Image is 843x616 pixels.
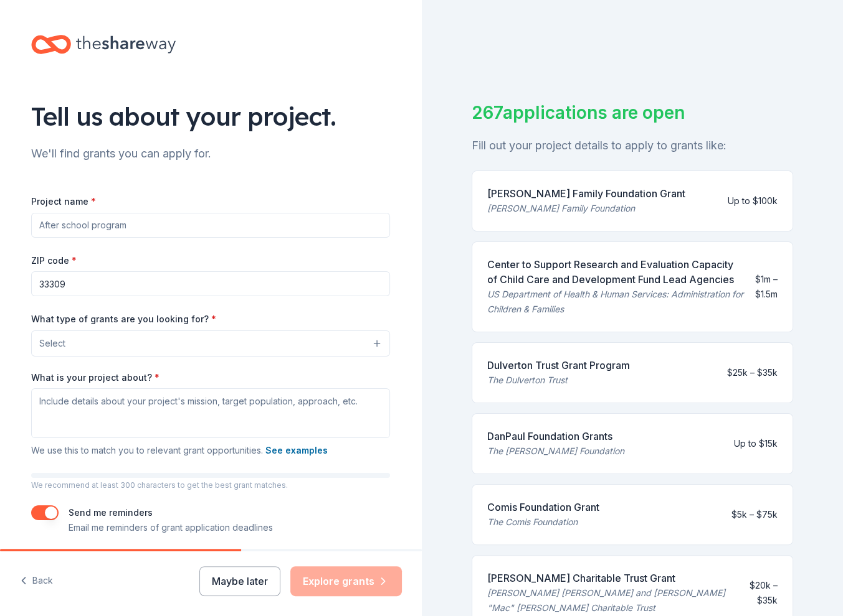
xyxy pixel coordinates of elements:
[31,254,77,267] label: ZIP code
[39,336,65,351] span: Select
[746,578,778,608] div: $20k – $35k
[487,571,736,586] div: [PERSON_NAME] Charitable Trust Grant
[753,272,778,302] div: $1m – $1.5m
[487,500,599,515] div: Comis Foundation Grant
[20,568,53,594] button: Back
[487,429,624,444] div: DanPaul Foundation Grants
[487,373,630,388] div: The Dulverton Trust
[487,515,599,530] div: The Comis Foundation
[734,436,778,451] div: Up to $15k
[31,144,390,164] div: We'll find grants you can apply for.
[31,99,390,134] div: Tell us about your project.
[31,271,390,296] input: 12345 (U.S. only)
[728,194,778,208] div: Up to $100k
[731,507,778,522] div: $5k – $75k
[31,213,390,238] input: After school program
[199,566,280,596] button: Maybe later
[31,313,216,325] label: What type of grants are you looking for?
[31,330,390,357] button: Select
[31,195,96,208] label: Project name
[487,287,743,317] div: US Department of Health & Human Services: Administration for Children & Families
[31,445,328,455] span: We use this to match you to relevant grant opportunities.
[472,136,794,156] div: Fill out your project details to apply to grants like:
[487,358,630,373] div: Dulverton Trust Grant Program
[727,365,778,380] div: $25k – $35k
[69,520,273,535] p: Email me reminders of grant application deadlines
[487,186,685,201] div: [PERSON_NAME] Family Foundation Grant
[487,586,736,615] div: [PERSON_NAME] [PERSON_NAME] and [PERSON_NAME] "Mac" [PERSON_NAME] Charitable Trust
[487,257,743,287] div: Center to Support Research and Evaluation Capacity of Child Care and Development Fund Lead Agencies
[31,480,390,490] p: We recommend at least 300 characters to get the best grant matches.
[69,507,153,518] label: Send me reminders
[472,100,794,126] div: 267 applications are open
[487,444,624,459] div: The [PERSON_NAME] Foundation
[487,201,685,216] div: [PERSON_NAME] Family Foundation
[31,371,160,384] label: What is your project about?
[265,443,328,458] button: See examples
